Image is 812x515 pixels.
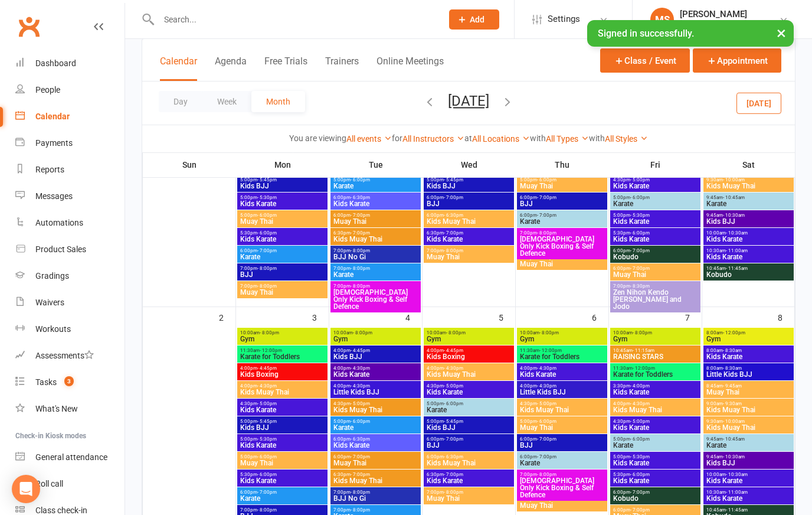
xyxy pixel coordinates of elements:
span: - 7:00pm [351,230,370,236]
span: - 4:00pm [630,383,650,389]
span: Muay Thai [333,218,418,225]
div: 4 [405,307,422,327]
span: - 5:00pm [351,401,370,406]
span: 4:00pm [519,383,605,389]
span: 6:00pm [333,195,418,200]
span: 5:00pm [240,419,325,424]
span: 8:00am [706,330,791,335]
button: Month [251,91,305,112]
strong: with [530,133,546,143]
span: - 11:15am [633,348,654,353]
span: Little Kids BJJ [519,389,605,396]
span: 8:00am [706,366,791,371]
span: Kids Karate [240,200,325,207]
span: 7:00pm [333,283,418,289]
span: Kids Karate [706,236,791,243]
span: 4:00pm [613,401,698,406]
span: 7:00pm [519,230,605,236]
span: - 12:00pm [633,366,655,371]
span: 9:00am [706,401,791,406]
div: Class check-in [35,506,87,515]
span: - 6:00pm [537,177,556,182]
a: All Locations [472,134,530,144]
th: Tue [329,152,423,177]
span: - 8:00pm [260,330,279,335]
span: 5:30pm [613,230,698,236]
a: Tasks 3 [15,369,125,396]
span: Kids Karate [240,236,325,243]
div: Waivers [35,298,64,307]
span: 6:00pm [333,213,418,218]
span: 4:00pm [333,366,418,371]
a: Automations [15,210,125,236]
div: What's New [35,404,78,413]
span: 9:45am [706,195,791,200]
span: 5:00pm [333,177,418,182]
strong: with [589,133,605,143]
span: - 6:00pm [257,213,277,218]
div: Open Intercom Messenger [12,475,40,503]
a: Calendar [15,103,125,130]
span: 7:00pm [240,283,325,289]
span: 5:00pm [613,213,698,218]
div: 8 [778,307,794,327]
span: 7:00pm [426,248,512,253]
span: Kids Karate [613,424,698,431]
a: What's New [15,396,125,422]
span: Kids Karate [426,236,512,243]
span: Kids Karate [519,371,605,378]
span: Kids Boxing [426,353,512,360]
span: Kids Muay Thai [240,389,325,396]
span: Little Kids BJJ [333,389,418,396]
span: Karate [333,424,418,431]
span: BJJ No Gi [333,253,418,260]
span: - 10:00am [723,177,745,182]
span: - 8:00pm [351,248,370,253]
span: 4:30pm [240,401,325,406]
span: Karate [613,200,698,207]
span: 11:30am [240,348,325,353]
span: Karate [333,182,418,190]
button: Class / Event [600,48,690,73]
span: 6:00pm [613,248,698,253]
th: Mon [236,152,329,177]
input: Search... [155,11,434,28]
span: 5:00pm [240,195,325,200]
div: Reports [35,165,64,174]
div: MS [650,8,674,31]
span: Karate for Toddlers [519,353,605,360]
span: 7:00pm [240,266,325,271]
span: 10:00am [333,330,418,335]
span: 10:00am [613,330,698,335]
span: Kids Muay Thai [706,406,791,413]
span: 5:00pm [519,419,605,424]
span: 4:30pm [613,177,698,182]
strong: at [464,133,472,143]
span: Signed in successfully. [598,28,694,39]
span: 6:00pm [240,248,325,253]
a: All Styles [605,134,648,144]
span: 5:00pm [613,195,698,200]
span: 4:00pm [333,383,418,389]
span: 4:00pm [519,366,605,371]
span: Kids Karate [706,353,791,360]
span: Kids Muay Thai [706,182,791,190]
span: - 7:00pm [630,266,650,271]
span: - 7:00pm [537,195,556,200]
a: Messages [15,183,125,210]
button: Calendar [160,56,197,81]
span: 5:30pm [240,230,325,236]
button: × [771,20,792,45]
span: 6:30pm [426,230,512,236]
span: Settings [548,6,580,32]
span: Kids Muay Thai [613,406,698,413]
span: 10:00am [706,230,791,236]
span: - 4:30pm [537,383,556,389]
span: 5:00pm [426,401,512,406]
span: 6:00pm [426,213,512,218]
span: Muay Thai [706,389,791,396]
a: People [15,77,125,103]
span: 5:00pm [240,213,325,218]
span: [DEMOGRAPHIC_DATA] Only Kick Boxing & Self Defence [519,236,605,257]
span: - 6:00pm [351,419,370,424]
